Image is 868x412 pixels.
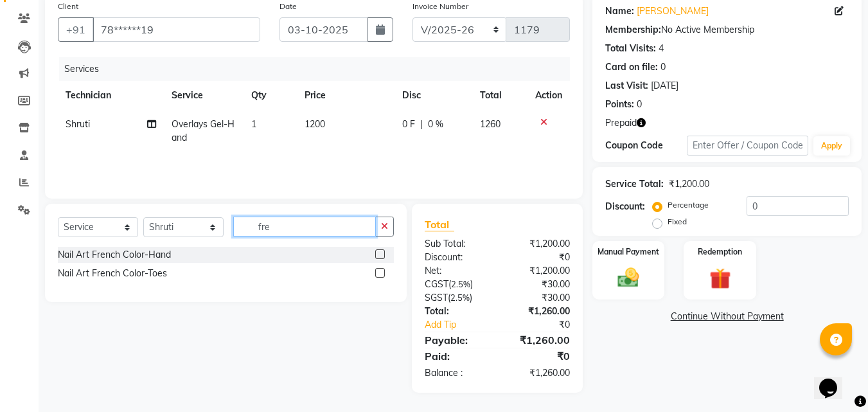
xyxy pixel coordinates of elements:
div: 0 [660,60,666,74]
div: ₹0 [511,318,580,332]
span: 0 F [402,118,415,131]
div: [DATE] [651,79,678,93]
div: ₹1,200.00 [497,237,580,251]
label: Percentage [668,199,709,211]
input: Search or Scan [233,217,376,237]
span: 1 [251,118,256,130]
button: +91 [58,17,94,42]
a: Continue Without Payment [595,310,859,323]
div: Total Visits: [605,42,656,55]
label: Client [58,1,78,12]
th: Qty [244,81,297,110]
div: ₹30.00 [497,278,580,291]
span: Total [425,218,454,231]
div: 0 [637,98,642,111]
th: Disc [394,81,472,110]
span: SGST [425,292,448,303]
span: 0 % [428,118,443,131]
div: ( ) [415,291,497,305]
div: Payable: [415,332,497,348]
th: Action [527,81,570,110]
div: Balance : [415,366,497,380]
iframe: chat widget [814,361,855,399]
label: Invoice Number [412,1,468,12]
label: Redemption [698,246,742,258]
a: Add Tip [415,318,511,332]
div: Total: [415,305,497,318]
div: ₹1,200.00 [669,177,709,191]
div: ₹0 [497,348,580,364]
div: Discount: [605,200,645,213]
div: No Active Membership [605,23,849,37]
div: Nail Art French Color-Toes [58,267,167,280]
div: ₹1,260.00 [497,332,580,348]
span: 1260 [480,118,500,130]
div: Paid: [415,348,497,364]
div: Nail Art French Color-Hand [58,248,171,262]
div: Sub Total: [415,237,497,251]
div: ₹30.00 [497,291,580,305]
th: Service [164,81,244,110]
div: Service Total: [605,177,664,191]
span: CGST [425,278,448,290]
label: Fixed [668,216,687,228]
span: Overlays Gel-Hand [172,118,235,143]
div: Coupon Code [605,139,686,152]
div: Card on file: [605,60,658,74]
div: Services [59,57,580,81]
img: _cash.svg [611,265,646,290]
div: Net: [415,264,497,278]
div: Discount: [415,251,497,264]
div: Points: [605,98,634,111]
span: 2.5% [451,279,470,289]
a: [PERSON_NAME] [637,4,709,18]
label: Date [279,1,297,12]
label: Manual Payment [598,246,659,258]
div: ( ) [415,278,497,291]
th: Price [297,81,394,110]
div: Name: [605,4,634,18]
div: ₹1,260.00 [497,305,580,318]
img: _gift.svg [703,265,738,292]
th: Technician [58,81,164,110]
span: | [420,118,423,131]
div: 4 [659,42,664,55]
th: Total [472,81,527,110]
input: Enter Offer / Coupon Code [687,136,808,156]
div: ₹1,200.00 [497,264,580,278]
span: 2.5% [450,292,470,303]
button: Apply [813,136,850,156]
span: Prepaid [605,116,637,130]
div: Membership: [605,23,661,37]
div: Last Visit: [605,79,648,93]
span: Shruti [66,118,90,130]
span: 1200 [305,118,325,130]
input: Search by Name/Mobile/Email/Code [93,17,260,42]
div: ₹1,260.00 [497,366,580,380]
div: ₹0 [497,251,580,264]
